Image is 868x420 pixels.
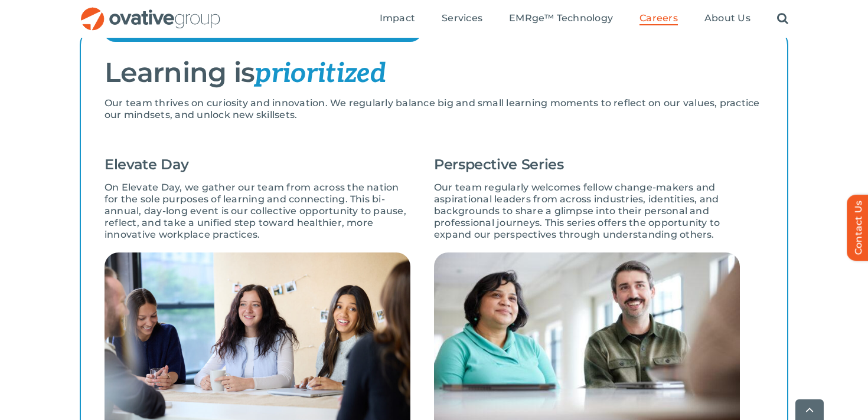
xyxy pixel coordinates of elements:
h4: Elevate Day [105,156,410,173]
a: EMRge™ Technology [509,12,613,25]
h2: Learning is [105,58,763,88]
span: Impact [380,12,415,24]
a: OG_Full_horizontal_RGB [80,6,221,17]
span: Services [442,12,482,24]
h4: Perspective Series [434,156,740,173]
a: About Us [704,12,750,25]
a: Careers [639,12,678,25]
p: Our team thrives on curiosity and innovation. We regularly balance big and small learning moments... [105,97,763,121]
span: Careers [639,12,678,24]
a: Services [442,12,482,25]
a: Search [777,12,788,25]
a: Impact [380,12,415,25]
p: Our team regularly welcomes fellow change-makers and aspirational leaders from across industries,... [434,182,740,241]
span: EMRge™ Technology [509,12,613,24]
p: On Elevate Day, we gather our team from across the nation for the sole purposes of learning and c... [105,182,410,241]
span: prioritized [254,57,385,90]
span: About Us [704,12,750,24]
